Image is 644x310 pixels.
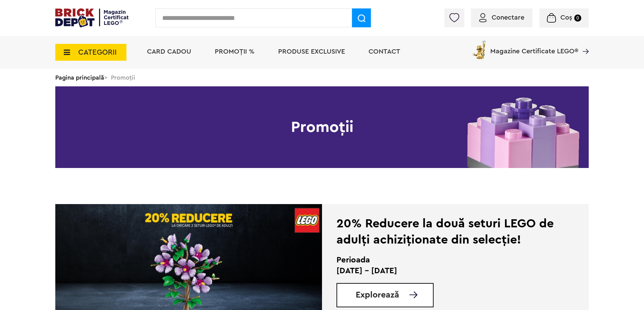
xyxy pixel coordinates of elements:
span: Explorează [356,291,399,299]
a: PROMOȚII % [215,48,255,55]
a: Magazine Certificate LEGO® [578,39,589,46]
p: [DATE] - [DATE] [336,265,555,276]
h2: Perioada [336,255,555,265]
h1: Promoții [55,86,589,168]
small: 0 [574,15,581,22]
span: Coș [560,14,572,21]
a: Explorează [356,291,433,299]
span: Magazine Certificate LEGO® [490,39,578,55]
a: Card Cadou [147,48,191,55]
div: > Promoții [55,69,589,86]
span: Conectare [492,14,524,21]
a: Pagina principală [55,75,104,81]
div: 20% Reducere la două seturi LEGO de adulți achiziționate din selecție! [336,216,555,248]
a: Conectare [479,14,524,21]
a: Contact [369,48,400,55]
span: CATEGORII [78,49,117,56]
a: Produse exclusive [278,48,345,55]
